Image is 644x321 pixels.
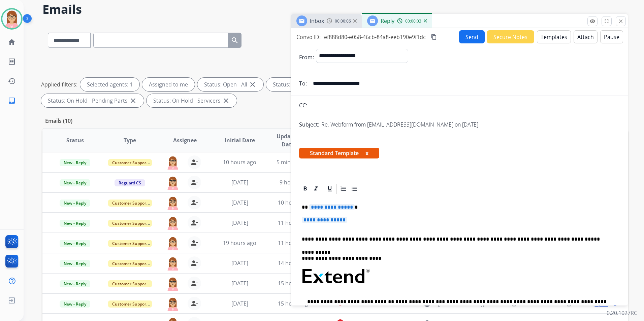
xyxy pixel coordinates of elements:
[108,280,152,287] span: Customer Support
[223,239,256,247] span: 19 hours ago
[66,136,84,144] span: Status
[60,260,90,267] span: New - Reply
[278,239,311,247] span: 11 hours ago
[108,200,152,207] span: Customer Support
[60,220,90,227] span: New - Reply
[335,19,351,24] span: 00:00:06
[190,219,198,227] mat-icon: person_remove
[339,184,349,194] div: Ordered List
[60,240,90,247] span: New - Reply
[607,309,637,317] p: 0.20.1027RC
[166,277,180,291] img: agent-avatar
[325,184,335,194] div: Underline
[278,219,311,226] span: 11 hours ago
[190,239,198,247] mat-icon: person_remove
[166,297,180,311] img: agent-avatar
[60,280,90,287] span: New - Reply
[299,79,307,87] p: To:
[604,18,610,24] mat-icon: fullscreen
[166,216,180,230] img: agent-avatar
[278,199,311,206] span: 10 hours ago
[231,179,248,186] span: [DATE]
[405,19,421,24] span: 00:00:03
[278,259,311,267] span: 14 hours ago
[80,78,139,91] div: Selected agents: 1
[266,78,337,91] div: Status: New - Initial
[231,259,248,267] span: [DATE]
[299,101,307,109] p: CC:
[190,199,198,207] mat-icon: person_remove
[8,58,16,66] mat-icon: list_alt
[124,136,136,144] span: Type
[108,300,152,308] span: Customer Support
[190,158,198,166] mat-icon: person_remove
[166,256,180,271] img: agent-avatar
[166,176,180,190] img: agent-avatar
[278,300,311,307] span: 15 hours ago
[41,80,77,88] p: Applied filters:
[231,280,248,287] span: [DATE]
[108,260,152,267] span: Customer Support
[231,219,248,226] span: [DATE]
[299,120,319,129] p: Subject:
[231,199,248,206] span: [DATE]
[190,299,198,308] mat-icon: person_remove
[8,97,16,105] mat-icon: inbox
[321,120,478,129] p: Re: Webform from [EMAIL_ADDRESS][DOMAIN_NAME] on [DATE]
[173,136,197,144] span: Assignee
[299,53,314,61] p: From:
[60,159,90,166] span: New - Reply
[166,236,180,250] img: agent-avatar
[231,36,239,44] mat-icon: search
[147,94,237,107] div: Status: On Hold - Servicers
[115,179,145,186] span: Reguard CS
[190,279,198,287] mat-icon: person_remove
[431,34,437,40] mat-icon: content_copy
[108,240,152,247] span: Customer Support
[2,9,21,28] img: avatar
[60,200,90,207] span: New - Reply
[8,38,16,46] mat-icon: home
[574,30,598,43] button: Attach
[222,97,230,105] mat-icon: close
[166,155,180,170] img: agent-avatar
[311,184,321,194] div: Italic
[299,148,379,158] span: Standard Template
[280,179,310,186] span: 9 hours ago
[129,97,137,105] mat-icon: close
[365,149,368,157] button: x
[487,30,534,43] button: Secure Notes
[60,300,90,308] span: New - Reply
[197,78,263,91] div: Status: Open - All
[324,33,426,41] span: ef888d80-e058-46cb-84a8-eeb190e9f1dc
[42,117,75,125] p: Emails (10)
[108,220,152,227] span: Customer Support
[296,33,321,41] p: Convo ID:
[589,18,595,24] mat-icon: remove_red_eye
[41,94,144,107] div: Status: On Hold - Pending Parts
[618,18,624,24] mat-icon: close
[278,280,311,287] span: 15 hours ago
[108,159,152,166] span: Customer Support
[42,3,628,16] h2: Emails
[310,17,324,25] span: Inbox
[277,158,313,166] span: 5 minutes ago
[190,178,198,186] mat-icon: person_remove
[381,17,394,25] span: Reply
[459,30,485,43] button: Send
[190,259,198,267] mat-icon: person_remove
[273,132,303,148] span: Updated Date
[60,179,90,186] span: New - Reply
[300,184,310,194] div: Bold
[600,30,623,43] button: Pause
[249,80,257,88] mat-icon: close
[225,136,255,144] span: Initial Date
[537,30,571,43] button: Templates
[349,184,359,194] div: Bullet List
[231,300,248,307] span: [DATE]
[142,78,195,91] div: Assigned to me
[8,77,16,85] mat-icon: history
[166,196,180,210] img: agent-avatar
[223,158,256,166] span: 10 hours ago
